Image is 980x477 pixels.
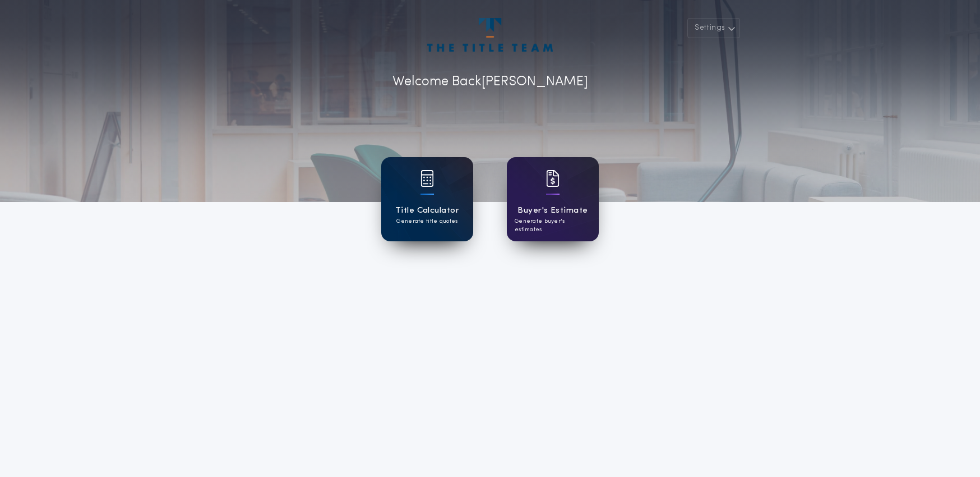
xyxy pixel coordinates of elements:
[396,217,457,226] p: Generate title quotes
[427,18,553,52] img: account-logo
[546,170,560,187] img: card icon
[392,72,588,92] p: Welcome Back [PERSON_NAME]
[420,170,434,187] img: card icon
[395,204,459,217] h1: Title Calculator
[687,18,740,38] button: Settings
[507,157,599,241] a: card iconBuyer's EstimateGenerate buyer's estimates
[517,204,588,217] h1: Buyer's Estimate
[381,157,473,241] a: card iconTitle CalculatorGenerate title quotes
[515,217,591,234] p: Generate buyer's estimates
